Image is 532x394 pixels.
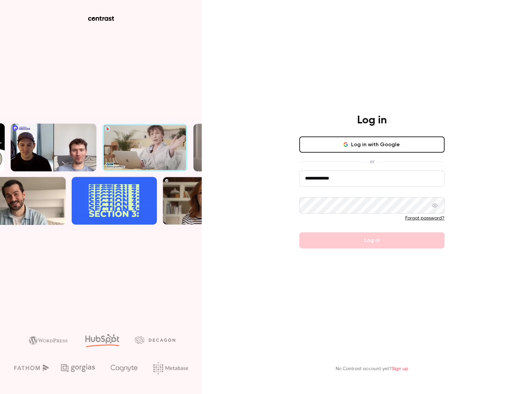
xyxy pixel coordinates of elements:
span: or [367,158,378,165]
a: Forgot password? [405,216,445,221]
p: No Contrast account yet? [336,365,408,372]
a: Sign up [392,366,408,371]
h4: Log in [357,114,387,127]
img: decagon [135,336,175,344]
button: Log in with Google [299,136,445,153]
